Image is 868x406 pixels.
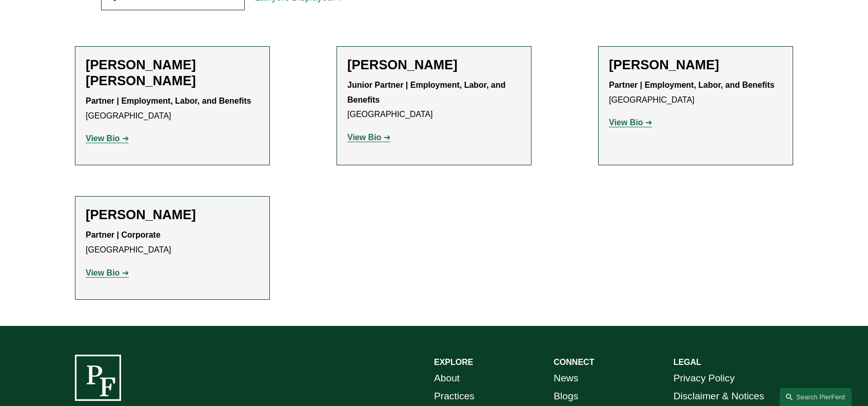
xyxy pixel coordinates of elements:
p: [GEOGRAPHIC_DATA] [86,228,259,258]
a: News [554,370,578,388]
strong: LEGAL [674,358,701,366]
strong: EXPLORE [434,358,473,366]
a: About [434,370,460,388]
a: Privacy Policy [674,370,735,388]
a: Blogs [554,388,578,405]
strong: View Bio [86,268,120,277]
a: View Bio [86,134,129,143]
a: View Bio [347,133,390,142]
a: View Bio [86,268,129,277]
p: [GEOGRAPHIC_DATA] [609,78,782,108]
strong: Partner | Corporate [86,230,161,239]
p: [GEOGRAPHIC_DATA] [347,78,521,122]
p: [GEOGRAPHIC_DATA] [86,94,259,124]
h2: [PERSON_NAME] [347,57,521,73]
strong: Partner | Employment, Labor, and Benefits [86,96,251,105]
strong: View Bio [86,134,120,143]
a: View Bio [609,118,652,127]
a: Disclaimer & Notices [674,388,764,405]
a: Practices [434,388,475,405]
a: Search this site [780,388,852,406]
strong: View Bio [347,133,381,142]
h2: [PERSON_NAME] [609,57,782,73]
strong: Partner | Employment, Labor, and Benefits [609,81,775,89]
strong: View Bio [609,118,643,127]
h2: [PERSON_NAME] [86,207,259,223]
h2: [PERSON_NAME] [PERSON_NAME] [86,57,259,89]
strong: Junior Partner | Employment, Labor, and Benefits [347,81,508,104]
strong: CONNECT [554,358,594,366]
